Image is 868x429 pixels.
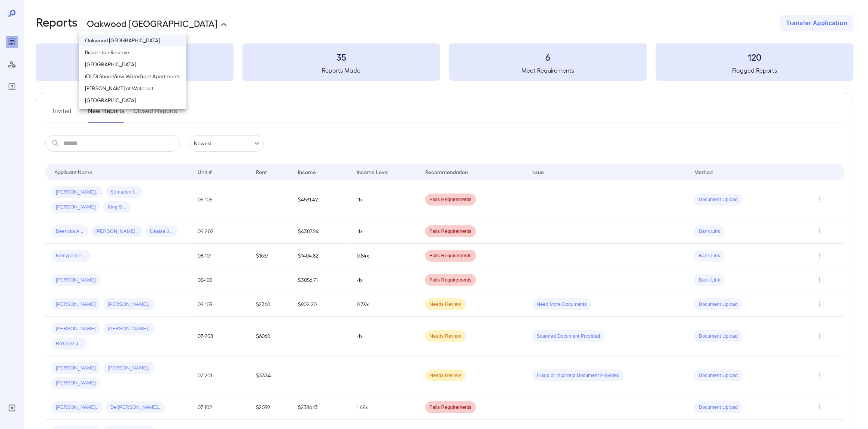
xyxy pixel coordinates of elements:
[79,82,186,94] li: [PERSON_NAME] at Waterset
[79,58,186,70] li: [GEOGRAPHIC_DATA]
[79,34,186,46] li: Oakwood [GEOGRAPHIC_DATA]
[79,94,186,106] li: [GEOGRAPHIC_DATA]
[79,70,186,82] li: (OLD) ShoreView Waterfront Apartments
[79,46,186,58] li: Bradenton Reserve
